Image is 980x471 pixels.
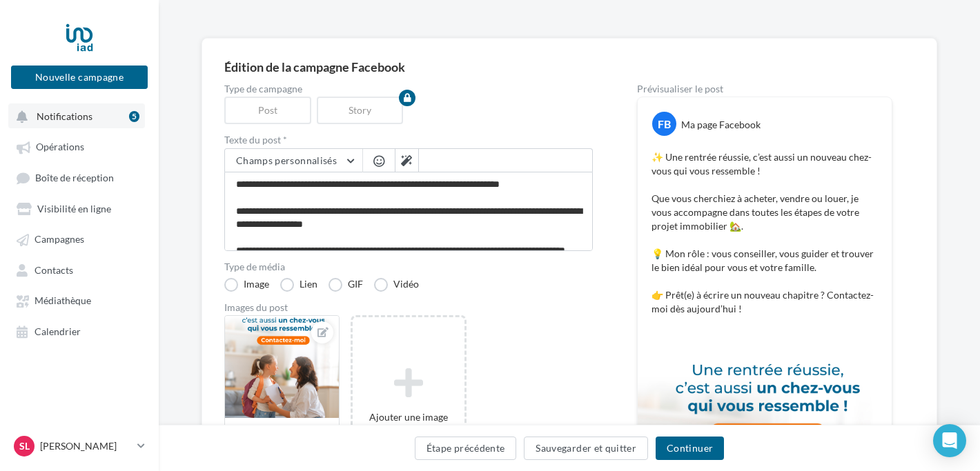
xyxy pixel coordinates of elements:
label: Type de campagne [224,84,593,94]
div: Ma page Facebook [681,118,761,132]
a: Contacts [8,257,150,282]
a: Visibilité en ligne [8,196,150,221]
button: Notifications 5 [8,103,145,128]
span: Contacts [35,264,73,276]
span: Visibilité en ligne [37,203,111,214]
label: Texte du post * [224,135,593,145]
label: Vidéo [374,278,419,292]
span: Opérations [36,141,84,153]
a: Boîte de réception [8,165,150,190]
label: Lien [280,278,317,292]
a: Calendrier [8,319,150,343]
p: [PERSON_NAME] [40,439,132,453]
div: FB [652,112,676,136]
a: Médiathèque [8,288,150,312]
button: Sauvegarder et quitter [524,437,648,460]
span: Campagnes [35,234,84,245]
div: Édition de la campagne Facebook [224,61,914,73]
label: Type de média [224,262,593,272]
button: Nouvelle campagne [11,66,148,89]
label: GIF [329,278,363,292]
a: Opérations [8,134,150,159]
span: SL [19,439,30,453]
span: Médiathèque [35,295,91,307]
div: Prévisualiser le post [637,84,892,94]
button: Champs personnalisés [225,149,362,172]
button: Continuer [656,437,724,460]
span: Notifications [37,110,92,122]
a: Campagnes [8,226,150,251]
a: SL [PERSON_NAME] [11,433,148,459]
span: Champs personnalisés [236,154,337,166]
p: ✨ Une rentrée réussie, c’est aussi un nouveau chez-vous qui vous ressemble ! Que vous cherchiez à... [651,150,878,316]
label: Image [224,278,269,292]
div: Open Intercom Messenger [933,424,966,457]
div: 5 [129,111,139,122]
button: Étape précédente [415,437,517,460]
div: Images du post [224,303,593,312]
span: Boîte de réception [35,172,114,183]
span: Calendrier [35,325,81,337]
